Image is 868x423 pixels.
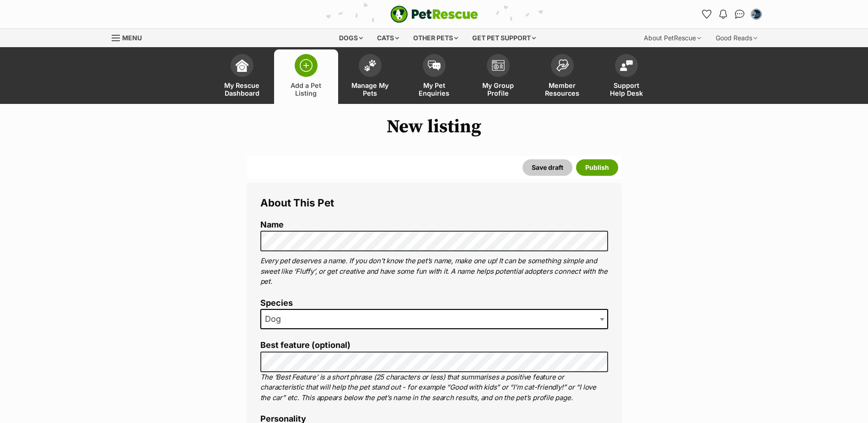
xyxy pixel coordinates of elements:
[716,7,731,22] button: Notifications
[492,60,505,71] img: group-profile-icon-3fa3cf56718a62981997c0bc7e787c4b2cf8bcc04b72c1350f741eb67cf2f40e.svg
[700,7,764,22] ul: Account quick links
[719,10,727,19] img: notifications-46538b983faf8c2785f20acdc204bb7945ddae34d4c08c2a6579f10ce5e182be.svg
[402,49,466,104] a: My Pet Enquiries
[576,159,618,176] button: Publish
[530,49,594,104] a: Member Resources
[350,81,391,97] span: Manage My Pets
[523,159,572,176] button: Save draft
[478,81,519,97] span: My Group Profile
[236,59,248,72] img: dashboard-icon-eb2f2d2d3e046f16d808141f083e7271f6b2e854fb5c12c21221c1fb7104beca.svg
[594,49,658,104] a: Support Help Desk
[338,49,402,104] a: Manage My Pets
[407,29,464,47] div: Other pets
[466,49,530,104] a: My Group Profile
[390,5,478,23] a: PetRescue
[735,10,744,19] img: chat-41dd97257d64d25036548639549fe6c8038ab92f7586957e7f3b1b290dea8141.svg
[428,60,441,70] img: pet-enquiries-icon-7e3ad2cf08bfb03b45e93fb7055b45f3efa6380592205ae92323e6603595dc1f.svg
[733,7,747,22] a: Conversations
[364,60,377,71] img: manage-my-pets-icon-02211641906a0b7f246fdf0571729dbe1e7629f14944591b6c1af311fb30b64b.svg
[371,29,405,47] div: Cats
[466,29,542,47] div: Get pet support
[286,81,327,97] span: Add a Pet Listing
[122,34,142,42] span: Menu
[749,7,764,22] button: My account
[709,29,764,47] div: Good Reads
[260,309,608,329] span: Dog
[260,196,334,209] span: About This Pet
[606,81,647,97] span: Support Help Desk
[261,313,290,325] span: Dog
[260,341,608,350] label: Best feature (optional)
[414,81,455,97] span: My Pet Enquiries
[260,220,608,230] label: Name
[700,7,714,22] a: Favourites
[221,81,263,97] span: My Rescue Dashboard
[300,59,313,72] img: add-pet-listing-icon-0afa8454b4691262ce3f59096e99ab1cd57d4a30225e0717b998d2c9b9846f56.svg
[333,29,369,47] div: Dogs
[260,372,608,403] p: The ‘Best Feature’ is a short phrase (25 characters or less) that summarises a positive feature o...
[637,29,707,47] div: About PetRescue
[260,298,608,308] label: Species
[752,10,761,19] img: Beverly Gray profile pic
[390,5,478,23] img: logo-e224e6f780fb5917bec1dbf3a21bbac754714ae5b6737aabdf751b685950b380.svg
[210,49,274,104] a: My Rescue Dashboard
[260,256,608,287] p: Every pet deserves a name. If you don’t know the pet’s name, make one up! It can be something sim...
[556,59,569,71] img: member-resources-icon-8e73f808a243e03378d46382f2149f9095a855e16c252ad45f914b54edf8863c.svg
[620,60,633,71] img: help-desk-icon-fdf02630f3aa405de69fd3d07c3f3aa587a6932b1a1747fa1d2bba05be0121f9.svg
[274,49,338,104] a: Add a Pet Listing
[542,81,583,97] span: Member Resources
[112,29,148,45] a: Menu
